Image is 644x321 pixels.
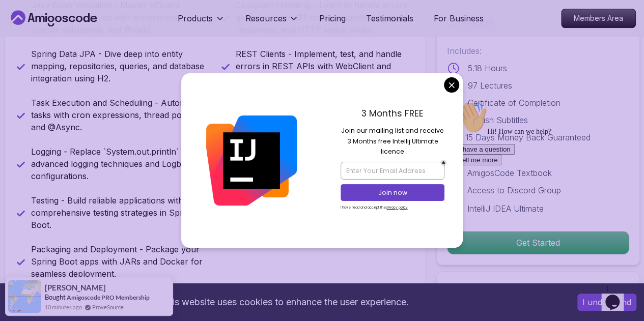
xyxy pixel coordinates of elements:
[468,97,561,109] p: Certificate of Completion
[178,12,225,33] button: Products
[178,12,213,24] p: Products
[31,48,209,84] p: Spring Data JPA - Dive deep into entity mapping, repositories, queries, and database integration ...
[562,9,635,27] p: Members Area
[4,4,187,68] div: 👋Hi! How can we help?I have a questionTell me more
[447,45,629,57] p: Includes:
[67,294,150,301] a: Amigoscode PRO Membership
[601,280,634,311] iframe: chat widget
[236,48,414,84] p: REST Clients - Implement, test, and handle errors in REST APIs with WebClient and HTTP interfaces.
[31,243,209,280] p: Packaging and Deployment - Package your Spring Boot apps with JARs and Docker for seamless deploy...
[45,303,82,311] span: 10 minutes ago
[4,4,37,37] img: :wave:
[245,12,299,33] button: Resources
[45,293,66,301] span: Bought
[468,62,507,74] p: 5.18 Hours
[451,97,634,275] iframe: chat widget
[468,79,512,92] p: 97 Lectures
[366,12,413,24] a: Testimonials
[4,47,64,57] button: I have a question
[4,57,51,68] button: Tell me more
[434,12,484,24] a: For Business
[31,97,209,133] p: Task Execution and Scheduling - Automate tasks with cron expressions, thread pools, and @Async.
[4,31,101,38] span: Hi! How can we help?
[447,282,629,296] h2: Share this Course
[92,303,124,311] a: ProveSource
[8,280,41,313] img: provesource social proof notification image
[319,12,346,24] a: Pricing
[245,12,287,24] p: Resources
[8,291,562,313] div: This website uses cookies to enhance the user experience.
[561,9,636,28] a: Members Area
[577,294,636,311] button: Accept cookies
[31,194,209,231] p: Testing - Build reliable applications with comprehensive testing strategies in Spring Boot.
[31,145,209,182] p: Logging - Replace `System.out.println` with advanced logging techniques and Logback configurations.
[45,283,106,292] span: [PERSON_NAME]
